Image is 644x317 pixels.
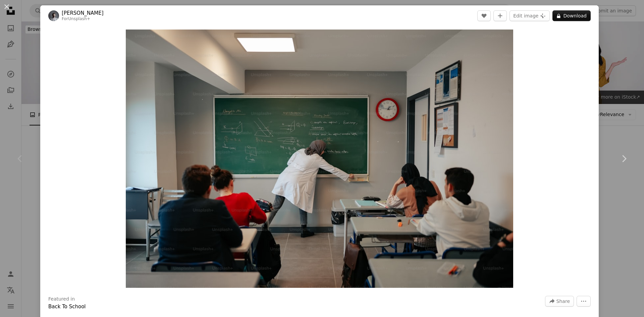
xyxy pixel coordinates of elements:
[126,30,513,288] img: a woman in a white lab coat writing on a blackboard
[126,30,513,288] button: Zoom in on this image
[48,304,86,310] a: Back To School
[577,296,591,307] button: More Actions
[545,296,574,307] button: Share this image
[62,10,104,16] a: [PERSON_NAME]
[62,16,104,22] div: For
[48,296,75,303] h3: Featured in
[604,126,644,191] a: Next
[552,10,591,21] button: Download
[556,296,570,306] span: Share
[493,10,507,21] button: Add to Collection
[68,16,90,21] a: Unsplash+
[477,10,491,21] button: Like
[509,10,550,21] button: Edit image
[48,10,59,21] img: Go to Yunus Tuğ's profile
